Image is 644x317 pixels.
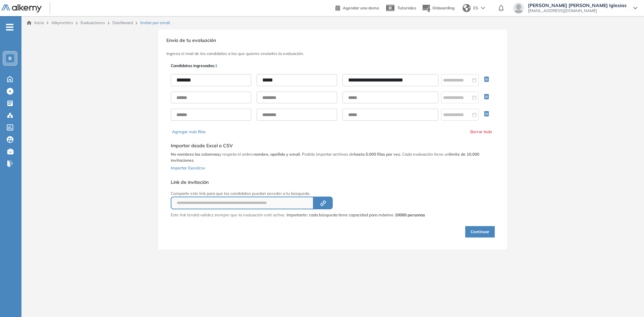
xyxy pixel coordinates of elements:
[395,212,425,217] strong: 10000 personas
[254,152,300,157] b: nombre, apellido y email
[6,27,13,28] i: -
[172,129,206,135] button: Agregar más filas
[171,191,425,197] p: Comparte este link para que los candidatos puedan acceder a tu búsqueda.
[465,226,495,237] button: Continuar
[335,3,379,11] a: Agendar una demo
[51,20,73,25] span: Alkymetrics
[140,20,170,26] span: Invitar por email
[528,3,627,8] span: [PERSON_NAME] [PERSON_NAME] Iglesias
[166,38,499,43] h3: Envío de tu evaluación
[8,56,12,61] span: B
[171,151,495,163] p: y respeta el orden: . Podrás importar archivos de . Cada evaluación tiene un .
[171,163,205,171] button: Importar Excel/csv
[171,143,495,149] h5: Importar desde Excel o CSV
[112,20,133,25] a: Dashboard
[27,20,44,26] a: Inicio
[343,5,379,10] span: Agendar una demo
[463,4,471,12] img: world
[528,8,627,13] span: [EMAIL_ADDRESS][DOMAIN_NAME]
[473,5,478,11] span: ES
[166,51,499,56] h3: Ingresa el mail de los candidatos a los que quieres enviarles la evaluación.
[171,165,205,170] span: Importar Excel/csv
[432,5,454,10] span: Onboarding
[171,179,425,185] h5: Link de invitación
[354,152,400,157] b: hasta 5.000 filas por vez
[397,5,416,10] span: Tutoriales
[1,4,42,13] img: Logo
[422,1,454,15] button: Onboarding
[80,20,105,25] a: Evaluaciones
[171,63,217,69] p: Candidatos ingresados:
[171,152,479,163] b: límite de 10.000 invitaciones
[171,212,285,218] p: Este link tendrá validez siempre que la evaluación esté activa.
[215,63,217,68] span: 1
[286,212,425,218] span: Importante: cada búsqueda tiene capacidad para máximo
[481,7,485,9] img: arrow
[171,152,219,157] b: No nombres las columnas
[470,129,492,135] button: Borrar todo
